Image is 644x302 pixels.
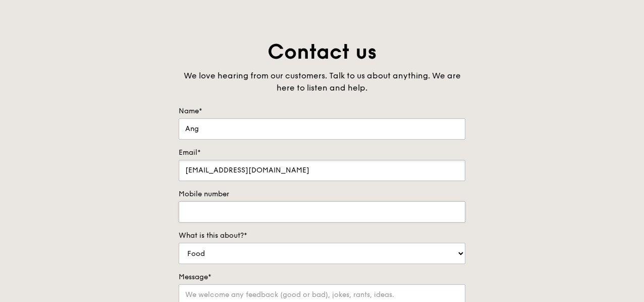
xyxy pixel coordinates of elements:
label: Message* [179,272,465,282]
h1: Contact us [179,38,465,66]
div: We love hearing from our customers. Talk to us about anything. We are here to listen and help. [179,70,465,94]
label: Email* [179,148,465,158]
label: What is this about?* [179,231,465,241]
label: Mobile number [179,189,465,199]
label: Name* [179,106,465,116]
